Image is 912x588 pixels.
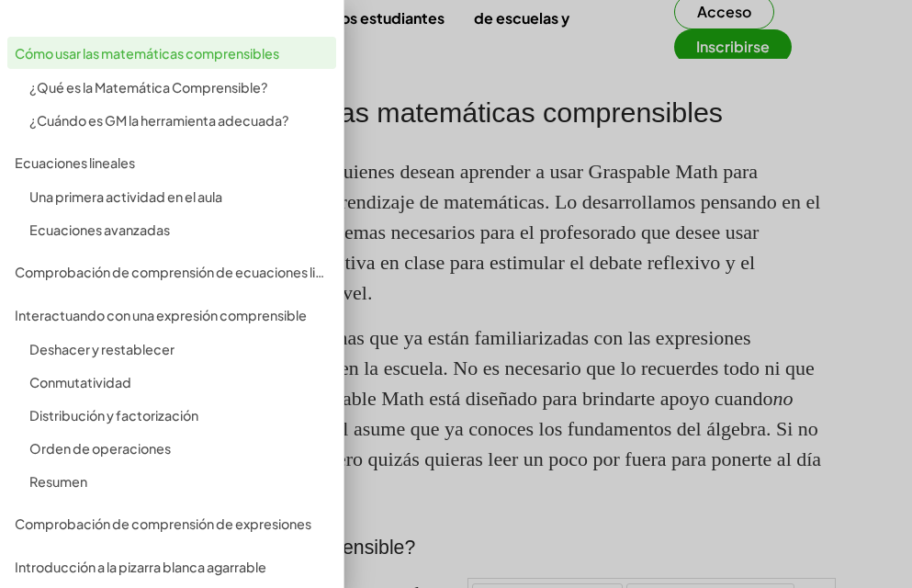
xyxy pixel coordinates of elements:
[29,112,289,129] font: ¿Cuándo es GM la herramienta adecuada?
[29,341,175,357] font: Deshacer y restablecer
[7,507,336,539] a: Comprobación de comprensión de expresiones
[7,255,336,288] a: Comprobación de comprensión de ecuaciones lineales
[29,221,170,238] font: Ecuaciones avanzadas
[15,45,279,62] font: Cómo usar las matemáticas comprensibles
[15,154,135,171] font: Ecuaciones lineales
[29,188,222,205] font: Una primera actividad en el aula
[29,374,131,390] font: Conmutatividad
[29,79,268,96] font: ¿Qué es la Matemática Comprensible?
[15,307,307,323] font: Interactuando con una expresión comprensible
[7,299,336,331] a: Interactuando con una expresión comprensible
[7,146,336,178] a: Ecuaciones lineales
[29,473,87,490] font: Resumen
[29,440,171,457] font: Orden de operaciones
[29,407,198,424] font: Distribución y factorización
[15,264,355,280] font: Comprobación de comprensión de ecuaciones lineales
[15,559,266,575] font: Introducción a la pizarra blanca agarrable
[7,37,336,69] a: Cómo usar las matemáticas comprensibles
[7,550,336,582] a: Introducción a la pizarra blanca agarrable
[15,515,311,532] font: Comprobación de comprensión de expresiones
